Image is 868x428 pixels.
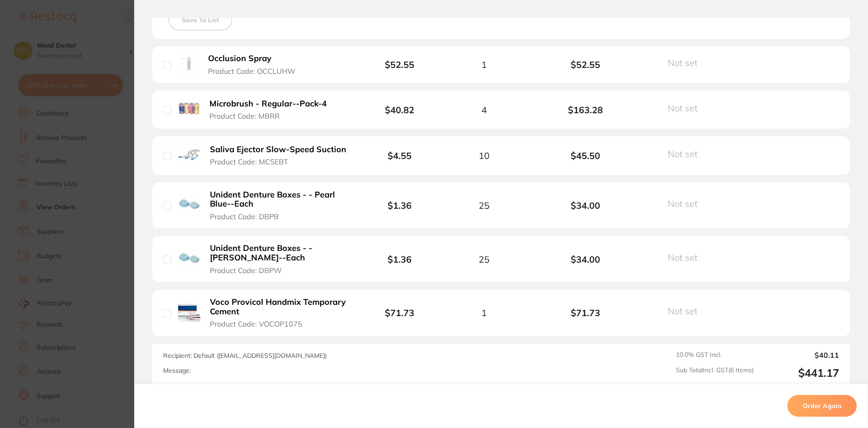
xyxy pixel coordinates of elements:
button: Saliva Ejector Slow-Speed Suction Product Code: MCSEBT [207,144,353,167]
label: Message: [163,367,191,375]
button: Not set [665,102,708,114]
span: Not set [668,198,698,209]
img: Microbrush - Regular--Pack-4 [178,98,200,120]
b: $52.55 [535,59,636,70]
button: Not set [665,198,708,209]
span: Product Code: MCSEBT [210,158,288,166]
span: 1 [481,59,487,70]
button: Unident Denture Boxes - - Pearl Blue--Each Product Code: DBPB [207,190,353,221]
span: Not set [668,57,698,68]
b: $52.55 [385,59,414,70]
b: $4.55 [388,150,412,161]
b: Unident Denture Boxes - - Pearl Blue--Each [210,190,350,209]
span: 25 [479,254,490,264]
b: Unident Denture Boxes - - [PERSON_NAME]--Each [210,244,350,262]
span: Product Code: DBPB [210,212,279,221]
span: Sub Total Incl. GST ( 6 Items) [676,366,754,380]
img: Occlusion Spray [178,53,199,74]
span: Not set [668,102,698,114]
b: $71.73 [535,308,636,318]
b: $1.36 [388,200,412,211]
b: Occlusion Spray [208,54,272,63]
span: Recipient: Default ( [EMAIL_ADDRESS][DOMAIN_NAME] ) [163,351,327,360]
img: Unident Denture Boxes - - Pearl Blue--Each [178,193,200,216]
b: Microbrush - Regular--Pack-4 [209,99,327,109]
span: 1 [481,308,487,318]
span: 10 [479,150,490,161]
output: $441.17 [761,366,839,380]
span: 4 [481,105,487,115]
b: Voco Provicol Handmix Temporary Cement [210,298,350,316]
button: Save To List [169,10,232,30]
b: $163.28 [535,105,636,115]
img: Saliva Ejector Slow-Speed Suction [178,144,200,166]
b: $1.36 [388,254,412,265]
b: $71.73 [385,307,414,318]
span: Product Code: OCCLUHW [208,67,296,75]
span: Not set [668,252,698,263]
span: 10.0 % GST Incl. [676,351,754,359]
span: Product Code: MBRR [209,112,280,120]
button: Microbrush - Regular--Pack-4 Product Code: MBRR [207,99,337,121]
b: $34.00 [535,200,636,211]
button: Not set [665,148,708,159]
b: $34.00 [535,254,636,264]
img: Voco Provicol Handmix Temporary Cement [178,301,200,323]
span: Product Code: VOCOP1075 [210,320,302,328]
b: $45.50 [535,150,636,161]
button: Occlusion Spray Product Code: OCCLUHW [205,53,307,76]
button: Not set [665,252,708,263]
span: 25 [479,200,490,211]
img: Unident Denture Boxes - - Pearl White--Each [178,247,200,269]
output: $40.11 [761,351,839,359]
button: Voco Provicol Handmix Temporary Cement Product Code: VOCOP1075 [207,297,353,329]
button: Unident Denture Boxes - - [PERSON_NAME]--Each Product Code: DBPW [207,243,353,275]
span: Not set [668,148,698,159]
button: Order Again [787,395,857,417]
button: Not set [665,305,708,317]
button: Not set [665,57,708,68]
span: Product Code: DBPW [210,266,282,274]
b: $40.82 [385,104,414,115]
span: Not set [668,305,698,317]
b: Saliva Ejector Slow-Speed Suction [210,145,346,154]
